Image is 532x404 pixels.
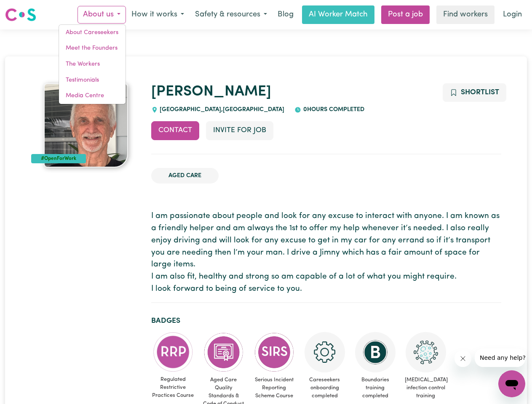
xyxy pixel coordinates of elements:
[59,24,126,104] div: About us
[5,6,51,13] span: Need any help?
[31,83,141,167] a: Kenneth's profile picture'#OpenForWork
[454,350,471,367] iframe: Close message
[252,372,296,404] span: Serious Incident Reporting Scheme Course
[254,332,294,372] img: CS Academy: Serious Incident Reporting Scheme course completed
[31,154,86,163] div: #OpenForWork
[59,56,126,72] a: The Workers
[305,332,345,372] img: CS Academy: Careseekers Onboarding course completed
[406,332,446,372] img: CS Academy: COVID-19 Infection Control Training course completed
[59,88,126,104] a: Media Centre
[5,5,36,24] a: Careseekers logo
[355,332,396,372] img: CS Academy: Boundaries in care and support work course completed
[151,210,501,295] p: I am passionate about people and look for any excuse to interact with anyone. I am known as a fri...
[273,5,299,24] a: Blog
[461,89,499,96] span: Shortlist
[498,5,527,24] a: Login
[353,372,397,404] span: Boundaries training completed
[151,372,195,403] span: Regulated Restrictive Practices Course
[302,5,374,24] a: AI Worker Match
[158,106,285,113] span: [GEOGRAPHIC_DATA] , [GEOGRAPHIC_DATA]
[206,121,273,140] button: Invite for Job
[303,372,347,404] span: Careseekers onboarding completed
[443,83,506,102] button: Add to shortlist
[59,72,126,88] a: Testimonials
[436,5,495,24] a: Find workers
[404,372,448,404] span: [MEDICAL_DATA] infection control training
[151,316,501,325] h2: Badges
[78,6,126,24] button: About us
[59,40,126,56] a: Meet the Founders
[59,25,126,41] a: About Careseekers
[126,6,190,24] button: How it works
[44,83,128,167] img: Kenneth
[475,348,525,367] iframe: Message from company
[301,106,364,113] span: 0 hours completed
[190,6,273,24] button: Safety & resources
[203,332,244,372] img: CS Academy: Aged Care Quality Standards & Code of Conduct course completed
[151,168,219,184] li: Aged Care
[151,85,271,99] a: [PERSON_NAME]
[5,7,36,22] img: Careseekers logo
[381,5,430,24] a: Post a job
[153,332,193,372] img: CS Academy: Regulated Restrictive Practices course completed
[151,121,199,140] button: Contact
[498,370,525,397] iframe: Button to launch messaging window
